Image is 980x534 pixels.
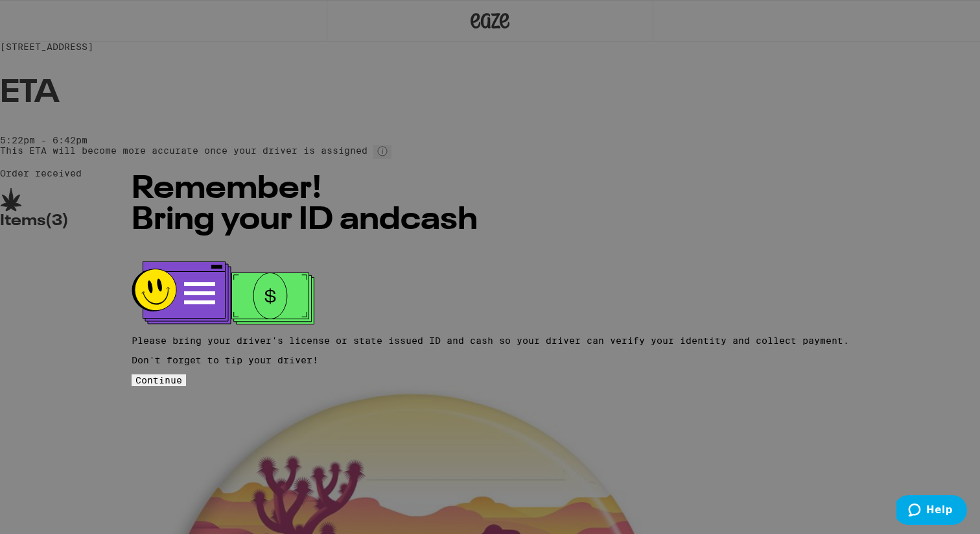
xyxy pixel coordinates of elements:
[132,355,849,365] p: Don't forget to tip your driver!
[135,375,182,385] span: Continue
[132,374,186,386] button: Continue
[132,174,478,236] span: Remember! Bring your ID and cash
[132,335,849,346] p: Please bring your driver's license or state issued ID and cash so your driver can verify your ide...
[896,495,967,528] iframe: Opens a widget where you can find more information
